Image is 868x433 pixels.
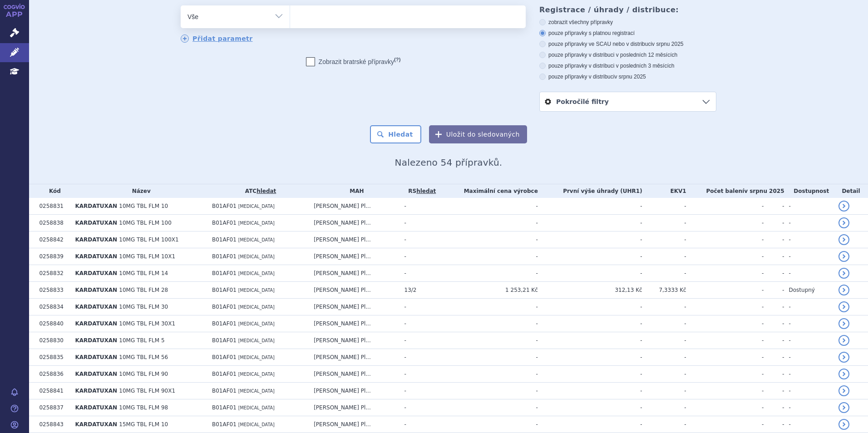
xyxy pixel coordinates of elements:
td: - [400,315,440,332]
td: - [784,383,834,399]
td: - [642,231,686,248]
td: - [440,315,538,332]
span: B01AF01 [212,354,237,360]
td: [PERSON_NAME] Pl... [309,366,399,383]
span: KARDATUXAN [75,253,118,260]
span: B01AF01 [212,236,237,243]
th: Kód [35,184,70,198]
span: v srpnu 2025 [744,188,784,194]
span: 10MG TBL FLM 100X1 [119,236,178,243]
td: - [642,198,686,215]
td: - [400,248,440,265]
td: - [538,366,642,383]
td: - [686,248,764,265]
span: [MEDICAL_DATA] [238,221,275,226]
a: detail [838,301,849,312]
td: - [764,315,784,332]
td: [PERSON_NAME] Pl... [309,231,399,248]
span: 10MG TBL FLM 10 [119,203,168,209]
span: B01AF01 [212,287,237,293]
h3: Registrace / úhrady / distribuce: [539,5,716,14]
td: - [784,366,834,383]
td: - [686,198,764,215]
td: [PERSON_NAME] Pl... [309,416,399,433]
td: [PERSON_NAME] Pl... [309,282,399,299]
span: KARDATUXAN [75,354,118,360]
span: B01AF01 [212,203,237,209]
td: - [784,248,834,265]
a: detail [838,251,849,262]
span: 10MG TBL FLM 100 [119,220,171,226]
td: - [538,383,642,399]
td: - [642,416,686,433]
td: - [538,349,642,366]
span: 10MG TBL FLM 14 [119,270,168,276]
td: - [642,248,686,265]
a: detail [838,352,849,363]
td: - [440,366,538,383]
td: 0258830 [35,332,70,349]
td: 0258837 [35,399,70,416]
th: Maximální cena výrobce [440,184,538,198]
td: - [764,265,784,282]
td: 312,13 Kč [538,282,642,299]
td: [PERSON_NAME] Pl... [309,265,399,282]
td: - [400,215,440,231]
td: - [400,332,440,349]
td: 1 253,21 Kč [440,282,538,299]
th: MAH [309,184,399,198]
span: B01AF01 [212,220,237,226]
span: [MEDICAL_DATA] [238,422,275,427]
td: - [538,416,642,433]
td: 0258836 [35,366,70,383]
a: detail [838,419,849,430]
td: - [538,231,642,248]
td: - [440,198,538,215]
th: EKV1 [642,184,686,198]
span: 10MG TBL FLM 90 [119,371,168,377]
th: Počet balení [686,184,784,198]
td: 0258843 [35,416,70,433]
a: Pokročilé filtry [540,92,716,111]
td: - [764,215,784,231]
span: KARDATUXAN [75,304,118,310]
td: - [686,416,764,433]
label: pouze přípravky s platnou registrací [539,30,716,37]
span: KARDATUXAN [75,320,118,327]
td: - [764,332,784,349]
td: - [764,383,784,399]
td: 0258831 [35,198,70,215]
td: - [400,265,440,282]
span: B01AF01 [212,421,237,428]
td: - [784,299,834,315]
td: - [784,215,834,231]
th: ATC [207,184,309,198]
td: - [784,265,834,282]
td: - [764,366,784,383]
td: 7,3333 Kč [642,282,686,299]
td: 0258834 [35,299,70,315]
td: - [784,231,834,248]
td: [PERSON_NAME] Pl... [309,349,399,366]
td: [PERSON_NAME] Pl... [309,215,399,231]
label: pouze přípravky v distribuci v posledních 12 měsících [539,51,716,59]
span: B01AF01 [212,270,237,276]
td: - [440,349,538,366]
td: - [764,399,784,416]
td: 0258842 [35,231,70,248]
label: Zobrazit bratrské přípravky [306,57,401,66]
td: - [686,215,764,231]
td: [PERSON_NAME] Pl... [309,315,399,332]
a: detail [838,335,849,346]
td: - [400,198,440,215]
button: Uložit do sledovaných [429,125,527,143]
span: B01AF01 [212,304,237,310]
a: detail [838,234,849,245]
span: KARDATUXAN [75,404,118,411]
span: KARDATUXAN [75,337,118,344]
span: [MEDICAL_DATA] [238,204,275,209]
td: - [686,383,764,399]
a: detail [838,318,849,329]
td: - [538,198,642,215]
a: hledat [416,188,436,194]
